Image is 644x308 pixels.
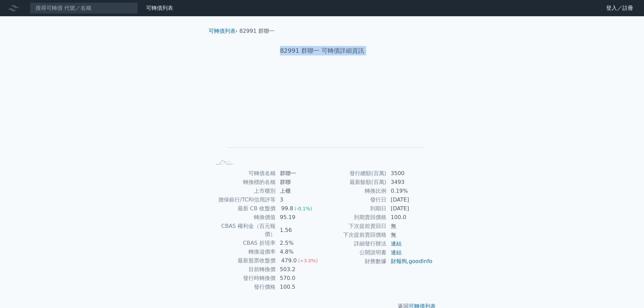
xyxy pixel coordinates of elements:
td: 可轉債名稱 [211,169,276,178]
td: 群聯 [276,178,322,187]
div: 479.0 [280,257,298,265]
td: 發行日 [322,195,387,204]
li: › [209,27,238,35]
li: 82991 群聯一 [239,27,275,35]
td: 詳細發行辦法 [322,239,387,248]
td: 發行價格 [211,283,276,291]
a: 連結 [391,249,402,256]
td: 1.56 [276,222,322,239]
td: 3 [276,195,322,204]
a: 可轉債列表 [146,5,173,11]
td: 轉換比例 [322,187,387,195]
td: 下次提前賣回日 [322,222,387,231]
a: 登入／註冊 [601,3,639,14]
a: goodinfo [409,258,432,264]
td: [DATE] [387,195,433,204]
td: 上市櫃別 [211,187,276,195]
td: 503.2 [276,265,322,274]
div: 99.8 [280,205,295,213]
td: 到期賣回價格 [322,213,387,222]
input: 搜尋可轉債 代號／名稱 [30,2,138,14]
td: 最新 CB 收盤價 [211,204,276,213]
td: 轉換標的名稱 [211,178,276,187]
td: 4.8% [276,247,322,256]
td: 發行時轉換價 [211,274,276,283]
td: 群聯一 [276,169,322,178]
td: CBAS 折現率 [211,239,276,247]
td: 擔保銀行/TCRI信用評等 [211,195,276,204]
a: 連結 [391,240,402,247]
td: 無 [387,222,433,231]
td: [DATE] [387,204,433,213]
td: 公開說明書 [322,248,387,257]
td: 上櫃 [276,187,322,195]
td: 570.0 [276,274,322,283]
td: 100.0 [387,213,433,222]
td: 無 [387,231,433,239]
span: (-0.1%) [294,206,312,211]
td: 95.19 [276,213,322,222]
iframe: Chat Widget [610,276,644,308]
td: 0.19% [387,187,433,195]
a: 可轉債列表 [209,28,236,34]
td: 到期日 [322,204,387,213]
td: 轉換溢價率 [211,247,276,256]
td: 100.5 [276,283,322,291]
div: 聊天小工具 [610,276,644,308]
td: 最新股票收盤價 [211,256,276,265]
td: 目前轉換價 [211,265,276,274]
a: 財報狗 [391,258,407,264]
g: Chart [222,77,425,158]
td: 下次提前賣回價格 [322,231,387,239]
td: 2.5% [276,239,322,247]
td: 3500 [387,169,433,178]
td: , [387,257,433,266]
td: 最新餘額(百萬) [322,178,387,187]
h1: 82991 群聯一 可轉債詳細資訊 [203,46,441,55]
td: 發行總額(百萬) [322,169,387,178]
td: 財務數據 [322,257,387,266]
td: 3493 [387,178,433,187]
td: 轉換價值 [211,213,276,222]
td: CBAS 權利金（百元報價） [211,222,276,239]
span: (+3.0%) [298,258,318,263]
